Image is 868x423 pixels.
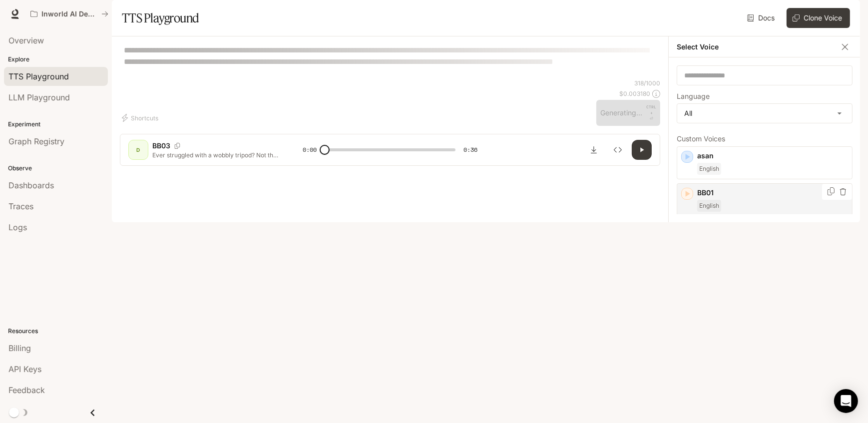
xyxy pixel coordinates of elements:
button: Inspect [608,140,628,160]
p: Custom Voices [677,135,853,142]
span: 0:00 [303,145,317,155]
p: Language [677,93,710,100]
p: $ 0.003180 [619,89,650,98]
a: Docs [745,8,779,28]
span: English [697,200,721,212]
div: Open Intercom Messenger [834,389,858,413]
button: Shortcuts [120,110,162,126]
button: Clone Voice [787,8,850,28]
button: Download audio [584,140,604,160]
span: English [697,163,721,175]
div: All [677,104,852,123]
p: Ever struggled with a wobbly tripod? Not this one. Seriously, it’s the “do or do not” tripod—tall... [152,151,279,159]
button: Copy Voice ID [826,187,836,195]
p: asan [697,151,848,161]
h1: TTS Playground [122,8,199,28]
span: 0:36 [463,145,477,155]
div: D [130,142,146,158]
button: All workspaces [26,4,113,24]
button: Copy Voice ID [170,143,184,149]
p: BB03 [152,141,170,151]
p: 318 / 1000 [634,79,660,87]
p: BB01 [697,188,848,198]
p: Inworld AI Demos [41,10,97,18]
